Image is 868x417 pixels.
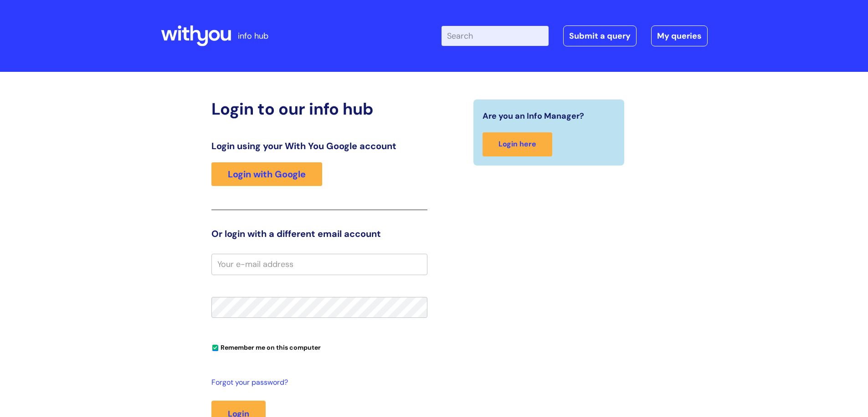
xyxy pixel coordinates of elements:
[211,254,427,275] input: Your e-mail address
[211,162,322,186] a: Login with Google
[442,26,549,46] input: Search
[563,25,637,46] a: Submit a query
[211,228,427,239] h3: Or login with a different email account
[211,99,427,119] h2: Login to our info hub
[211,340,427,354] div: You can uncheck this option if you're logging in from a shared device
[212,345,218,351] input: Remember me on this computer
[651,25,708,46] a: My queries
[483,109,584,123] span: Are you an Info Manager?
[483,132,552,156] a: Login here
[211,141,427,151] h3: Login using your With You Google account
[238,29,268,43] p: info hub
[211,342,321,352] label: Remember me on this computer
[211,376,423,389] a: Forgot your password?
